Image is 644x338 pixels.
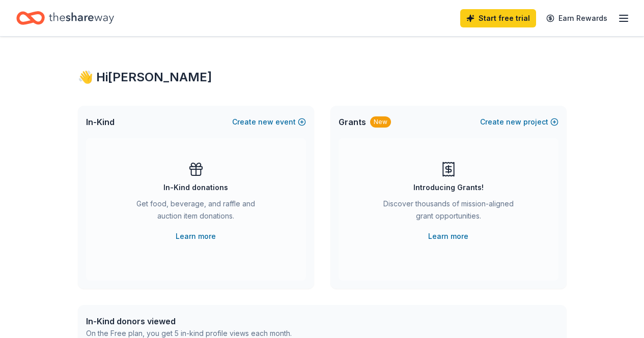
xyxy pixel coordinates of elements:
[176,230,216,242] a: Learn more
[127,198,265,226] div: Get food, beverage, and raffle and auction item donations.
[86,315,292,327] div: In-Kind donors viewed
[540,9,613,27] a: Earn Rewards
[413,181,484,194] div: Introducing Grants!
[379,198,518,226] div: Discover thousands of mission-aligned grant opportunities.
[506,116,521,128] span: new
[232,116,306,128] button: Createnewevent
[480,116,558,128] button: Createnewproject
[370,116,391,128] div: New
[86,116,115,128] span: In-Kind
[78,69,567,85] div: 👋 Hi [PERSON_NAME]
[163,181,228,194] div: In-Kind donations
[428,230,468,242] a: Learn more
[16,6,114,30] a: Home
[460,9,536,27] a: Start free trial
[339,116,366,128] span: Grants
[258,116,273,128] span: new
